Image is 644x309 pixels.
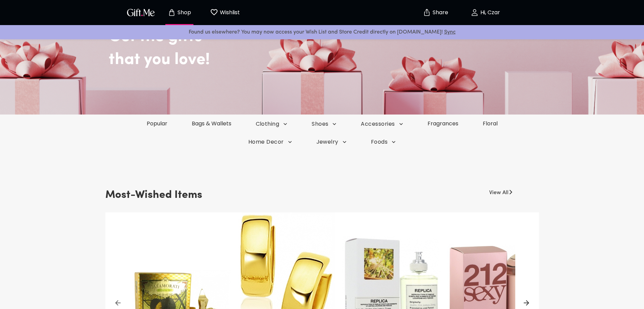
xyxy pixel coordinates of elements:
a: Fragrances [415,120,471,127]
button: Wishlist page [206,2,244,23]
a: View All [489,186,508,197]
span: Shoes [312,120,336,128]
h2: that you love! [109,50,566,70]
a: Bags & Wallets [180,120,244,127]
img: GiftMe Logo [126,7,156,17]
img: secure [423,8,431,17]
p: Share [431,10,448,16]
button: Accessories [349,120,415,128]
span: Jewelry [316,138,347,146]
button: Home Decor [236,138,304,146]
p: Found us elsewhere? You may now access your Wish List and Store Credit directly on [DOMAIN_NAME]! [5,28,639,37]
p: Hi, Czar [479,10,500,16]
button: Shoes [299,120,349,128]
span: Clothing [256,120,288,128]
button: GiftMe Logo [125,8,157,17]
a: Floral [471,120,510,127]
button: Share [424,1,448,24]
span: Foods [371,138,396,146]
button: Jewelry [304,138,359,146]
button: Clothing [244,120,300,128]
button: Hi, Czar [452,2,519,23]
span: Home Decor [248,138,292,146]
p: Shop [176,10,191,16]
a: Sync [444,29,456,35]
p: Wishlist [218,8,240,17]
button: Store page [161,2,198,23]
span: Accessories [361,120,403,128]
h3: Most-Wished Items [105,186,202,204]
button: Foods [359,138,408,146]
a: Popular [134,120,180,127]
